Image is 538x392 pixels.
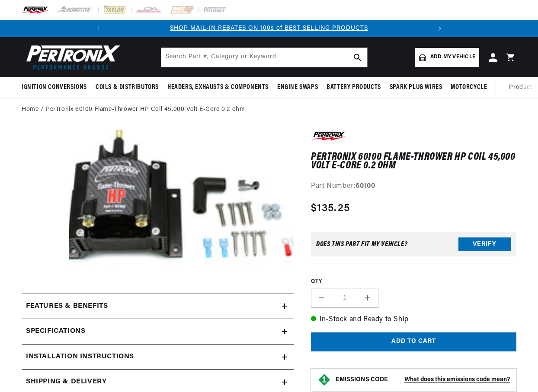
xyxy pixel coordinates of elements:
[385,77,447,98] summary: Spark Plug Wires
[404,376,510,383] strong: What does this emissions code mean?
[22,83,87,92] span: Ignition Conversions
[415,48,479,67] a: Add my vehicle
[451,83,487,92] span: Motorcycle
[22,77,91,98] summary: Ignition Conversions
[90,20,107,37] button: Translation missing: en.sections.announcements.previous_announcement
[273,77,322,98] summary: Engine Swaps
[26,376,106,388] h2: Shipping & Delivery
[446,77,491,98] summary: Motorcycle
[91,77,163,98] summary: Coils & Distributors
[311,278,516,285] label: QTY
[26,301,108,312] h2: Features & Benefits
[170,25,368,32] a: SHOP MAIL-IN REBATES ON 100s of BEST SELLING PRODUCTS
[161,48,367,67] input: Search Part #, Category or Keyword
[22,319,294,344] summary: Specifications
[336,376,510,384] button: EMISSIONS CODEWhat does this emissions code mean?
[107,24,431,33] div: 1 of 2
[277,83,318,92] span: Engine Swaps
[355,183,375,190] strong: 60100
[22,345,294,370] summary: Installation instructions
[311,181,516,192] div: Part Number:
[336,376,388,383] strong: EMISSIONS CODE
[390,83,442,92] span: Spark Plug Wires
[311,314,516,326] p: In-Stock and Ready to Ship
[327,83,381,92] span: Battery Products
[311,153,516,171] h1: PerTronix 60100 Flame-Thrower HP Coil 45,000 Volt E-Core 0.2 ohm
[96,83,159,92] span: Coils & Distributors
[317,373,331,387] img: Emissions code
[22,105,516,114] nav: breadcrumbs
[348,48,367,67] button: search button
[163,77,273,98] summary: Headers, Exhausts & Components
[316,241,407,248] div: Does This part fit My vehicle?
[22,105,38,114] a: Home
[322,77,385,98] summary: Battery Products
[167,83,269,92] span: Headers, Exhausts & Components
[26,351,134,363] h2: Installation instructions
[46,105,245,114] a: PerTronix 60100 Flame-Thrower HP Coil 45,000 Volt E-Core 0.2 ohm
[22,130,294,276] media-gallery: Gallery Viewer
[107,24,431,33] div: Announcement
[458,237,511,251] button: Verify
[430,53,475,61] span: Add my vehicle
[311,332,516,352] button: Add to cart
[22,42,121,72] img: Pertronix
[311,201,350,216] span: $135.25
[431,20,448,37] button: Translation missing: en.sections.announcements.next_announcement
[22,294,294,319] summary: Features & Benefits
[26,326,85,337] h2: Specifications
